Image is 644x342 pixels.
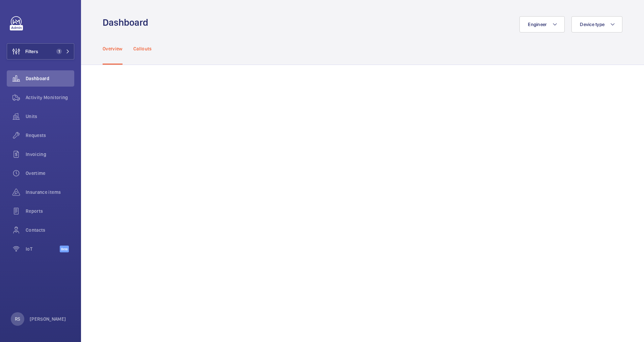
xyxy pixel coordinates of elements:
span: Overtime [26,170,74,177]
span: Activity Monitoring [26,94,74,101]
span: Device type [580,22,605,27]
span: Reports [26,208,74,214]
span: Invoicing [26,151,74,158]
span: Dashboard [26,75,74,82]
span: Filters [25,48,38,55]
span: Requests [26,132,74,139]
span: Units [26,113,74,120]
button: Filters1 [7,43,74,60]
p: Callouts [133,45,152,52]
p: RS [15,316,20,322]
p: [PERSON_NAME] [30,316,66,322]
h1: Dashboard [103,16,152,29]
span: Beta [60,246,69,252]
span: IoT [26,246,60,252]
span: 1 [56,49,62,54]
span: Contacts [26,227,74,233]
span: Insurance items [26,189,74,196]
p: Overview [103,45,123,52]
button: Device type [571,16,622,32]
button: Engineer [519,16,565,32]
span: Engineer [528,22,547,27]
